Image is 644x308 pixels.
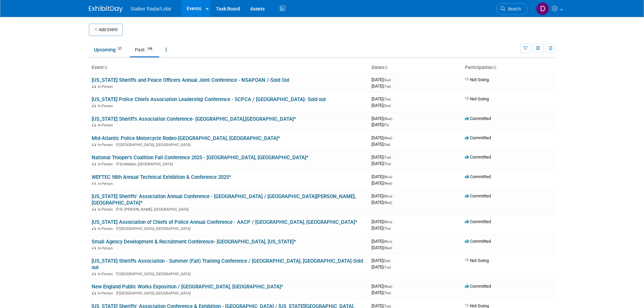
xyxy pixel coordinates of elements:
[465,96,489,101] span: Not Going
[92,271,366,276] div: [GEOGRAPHIC_DATA], [GEOGRAPHIC_DATA]
[89,6,123,13] img: ExhibitDay
[465,116,491,121] span: Committed
[98,291,115,295] span: In-Person
[465,239,491,244] span: Committed
[393,135,394,140] span: -
[92,284,283,290] a: New England Public Works Exposition / [GEOGRAPHIC_DATA], [GEOGRAPHIC_DATA]*
[383,162,391,166] span: (Thu)
[383,156,391,159] span: (Tue)
[372,96,393,101] span: [DATE]
[372,116,394,121] span: [DATE]
[92,123,96,126] img: In-Person Event
[392,155,393,160] span: -
[92,226,366,231] div: [GEOGRAPHIC_DATA], [GEOGRAPHIC_DATA]
[89,24,123,36] button: Add Event
[383,240,392,243] span: (Mon)
[89,43,128,56] a: Upcoming37
[145,46,154,51] span: 148
[372,103,391,108] span: [DATE]
[383,220,392,224] span: (Mon)
[465,174,491,179] span: Committed
[493,65,496,70] a: Sort by Participation Type
[383,123,389,127] span: (Fri)
[92,135,280,141] a: Mid-Atlantic Police Motorcycle Rodeo-[GEOGRAPHIC_DATA], [GEOGRAPHIC_DATA]*
[383,175,392,179] span: (Mon)
[92,174,231,180] a: WEFTEC 98th Annual Technical Exhibition & Conference 2025*
[393,116,394,121] span: -
[92,206,366,212] div: St. [PERSON_NAME], [GEOGRAPHIC_DATA]
[536,2,549,15] img: Don Horen
[372,258,392,263] span: [DATE]
[92,258,363,270] a: [US_STATE] Sheriffs Association - Summer (Fall) Training Conference / [GEOGRAPHIC_DATA], [GEOGRAP...
[383,265,391,269] span: (Tue)
[98,182,115,186] span: In-Person
[372,122,389,127] span: [DATE]
[465,219,491,224] span: Committed
[383,259,390,263] span: (Sat)
[92,227,96,230] img: In-Person Event
[89,62,369,73] th: Event
[92,155,309,161] a: National Trooper's Coalition Fall Conference 2025 - [GEOGRAPHIC_DATA], [GEOGRAPHIC_DATA]*
[98,227,115,231] span: In-Person
[92,219,357,225] a: [US_STATE] Association of Chiefs of Police Annual Conference - AACP / [GEOGRAPHIC_DATA], [GEOGRAP...
[393,219,394,224] span: -
[383,246,392,250] span: (Wed)
[98,85,115,89] span: In-Person
[372,135,394,140] span: [DATE]
[383,201,392,205] span: (Wed)
[98,207,115,212] span: In-Person
[116,46,123,51] span: 37
[372,84,391,89] span: [DATE]
[465,193,491,198] span: Committed
[92,96,326,102] a: [US_STATE] Police Chiefs Association Leadership Conference - SCPCA / [GEOGRAPHIC_DATA]- Sold out
[383,143,390,146] span: (Sat)
[98,272,115,276] span: In-Person
[465,135,491,140] span: Committed
[465,77,489,82] span: Not Going
[92,85,96,88] img: In-Person Event
[383,285,392,288] span: (Wed)
[465,258,489,263] span: Not Going
[92,143,96,146] img: In-Person Event
[98,246,115,251] span: In-Person
[372,77,393,82] span: [DATE]
[465,284,491,289] span: Committed
[372,219,394,224] span: [DATE]
[372,284,394,289] span: [DATE]
[393,284,394,289] span: -
[372,245,392,250] span: [DATE]
[383,78,391,82] span: (Sun)
[496,3,527,15] a: Search
[383,136,392,140] span: (Wed)
[392,77,393,82] span: -
[391,258,392,263] span: -
[392,96,393,101] span: -
[92,207,96,211] img: In-Person Event
[92,272,96,275] img: In-Person Event
[393,239,394,244] span: -
[505,6,521,11] span: Search
[372,155,393,160] span: [DATE]
[92,161,366,166] div: Scottsdale, [GEOGRAPHIC_DATA]
[98,104,115,108] span: In-Person
[92,193,356,206] a: [US_STATE] Sheriffs' Association Annual Conference - [GEOGRAPHIC_DATA] / [GEOGRAPHIC_DATA][PERSON...
[465,155,491,160] span: Committed
[372,239,394,244] span: [DATE]
[92,239,296,245] a: Small Agency Development & Recruitment Conference- [GEOGRAPHIC_DATA], [US_STATE]*
[383,291,391,295] span: (Thu)
[92,162,96,165] img: In-Person Event
[92,246,96,250] img: In-Person Event
[372,290,391,295] span: [DATE]
[372,174,394,179] span: [DATE]
[98,143,115,147] span: In-Person
[98,123,115,127] span: In-Person
[383,182,392,185] span: (Wed)
[92,291,96,294] img: In-Person Event
[372,161,391,166] span: [DATE]
[383,85,391,88] span: (Tue)
[372,193,394,198] span: [DATE]
[384,65,387,70] a: Sort by Start Date
[92,77,289,83] a: [US_STATE] Sheriffs and Peace Officers Annual Joint Conference - NSAPOAN /-Sold Out
[383,227,391,230] span: (Thu)
[92,116,296,122] a: [US_STATE] Sheriff's Association Conference- [GEOGRAPHIC_DATA],[GEOGRAPHIC_DATA]*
